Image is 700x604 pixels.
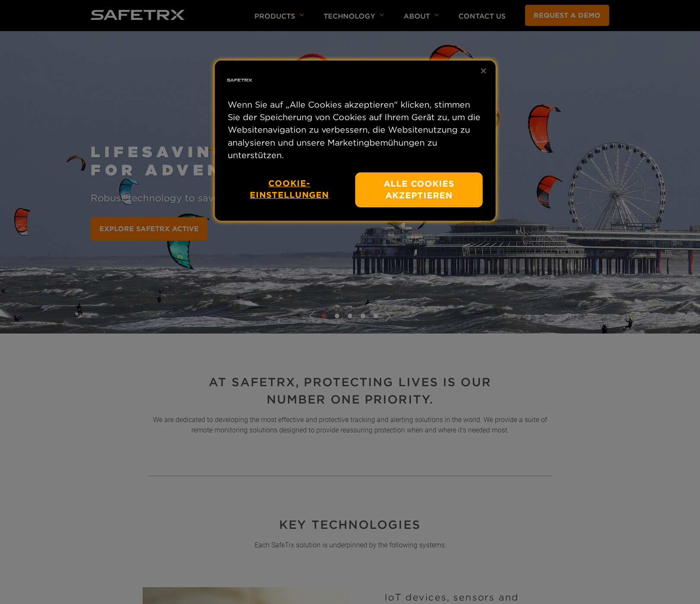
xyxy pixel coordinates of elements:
div: Datenschutz [215,60,496,221]
img: Firmenlogo [226,67,253,94]
p: Wenn Sie auf „Alle Cookies akzeptieren“ klicken, stimmen Sie der Speicherung von Cookies auf Ihre... [228,99,483,162]
button: Schließen [474,61,493,80]
button: Cookie-Einstellungen [232,172,347,207]
button: Alle Cookies akzeptieren [355,172,483,207]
